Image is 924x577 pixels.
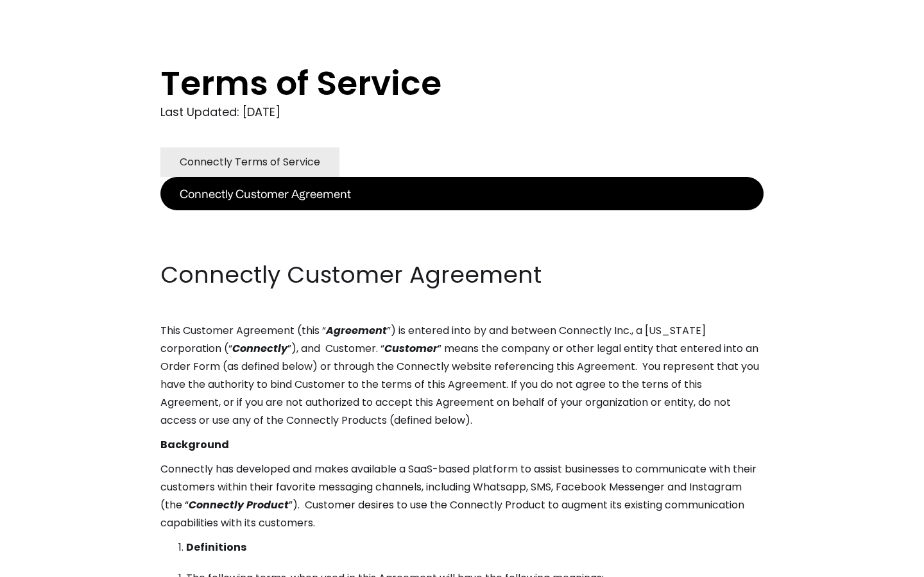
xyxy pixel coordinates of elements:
[180,185,351,203] div: Connectly Customer Agreement
[26,555,77,573] ul: Language list
[189,498,289,512] em: Connectly Product
[160,235,764,253] p: ‍
[160,64,712,103] h1: Terms of Service
[232,341,287,356] em: Connectly
[160,460,764,532] p: Connectly has developed and makes available a SaaS-based platform to assist businesses to communi...
[13,553,77,573] aside: Language selected: English
[326,323,387,338] em: Agreement
[186,540,246,555] strong: Definitions
[180,153,320,171] div: Connectly Terms of Service
[160,437,229,452] strong: Background
[160,210,764,228] p: ‍
[384,341,438,356] em: Customer
[160,103,764,122] div: Last Updated: [DATE]
[160,259,764,291] h2: Connectly Customer Agreement
[160,322,764,430] p: This Customer Agreement (this “ ”) is entered into by and between Connectly Inc., a [US_STATE] co...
